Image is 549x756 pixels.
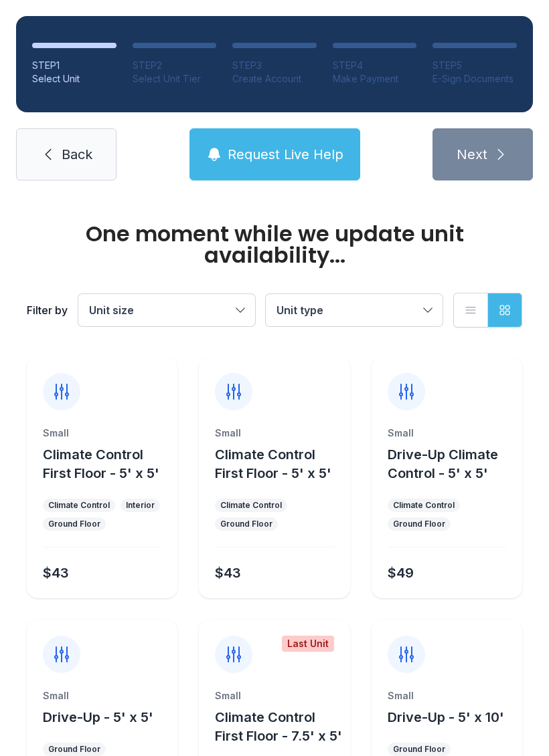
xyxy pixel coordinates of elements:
div: STEP 1 [32,59,116,72]
span: Climate Control First Floor - 7.5' x 5' [215,709,342,744]
div: Small [215,426,333,440]
div: Climate Control [220,500,282,511]
button: Drive-Up - 5' x 10' [388,708,504,727]
button: Unit type [266,294,443,326]
div: E-Sign Documents [433,72,517,86]
span: Drive-Up - 5' x 10' [388,709,504,725]
span: Drive-Up Climate Control - 5' x 5' [388,447,498,481]
span: Drive-Up - 5' x 5' [43,709,153,725]
span: Back [62,145,92,164]
button: Climate Control First Floor - 5' x 5' [43,445,172,483]
button: Unit size [78,294,255,326]
div: Small [43,689,161,703]
div: Ground Floor [220,519,272,529]
div: STEP 4 [333,59,417,72]
div: Climate Control [48,500,110,511]
div: One moment while we update unit availability... [27,223,522,266]
div: STEP 3 [232,59,317,72]
div: $43 [215,563,241,582]
button: Climate Control First Floor - 7.5' x 5' [215,708,344,745]
div: Filter by [27,302,68,318]
div: $49 [388,563,414,582]
div: STEP 2 [133,59,217,72]
div: Ground Floor [393,519,445,529]
button: Drive-Up - 5' x 5' [43,708,153,727]
div: Select Unit [32,72,116,86]
div: Interior [126,500,155,511]
div: Small [388,426,506,440]
span: Request Live Help [228,145,343,164]
span: Next [457,145,487,164]
div: Climate Control [393,500,455,511]
span: Unit type [277,303,323,317]
button: Drive-Up Climate Control - 5' x 5' [388,445,517,483]
div: Create Account [232,72,317,86]
div: Small [388,689,506,703]
div: Last Unit [282,636,334,652]
div: Make Payment [333,72,417,86]
span: Climate Control First Floor - 5' x 5' [215,447,331,481]
div: Select Unit Tier [133,72,217,86]
div: Ground Floor [48,519,100,529]
span: Climate Control First Floor - 5' x 5' [43,447,159,481]
div: Small [215,689,333,703]
div: STEP 5 [433,59,517,72]
div: Ground Floor [393,744,445,755]
div: Ground Floor [48,744,100,755]
div: $43 [43,563,69,582]
div: Small [43,426,161,440]
button: Climate Control First Floor - 5' x 5' [215,445,344,483]
span: Unit size [89,303,134,317]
